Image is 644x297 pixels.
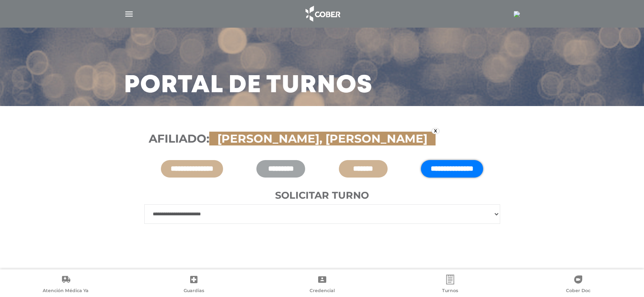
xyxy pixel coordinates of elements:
[514,11,520,17] img: 18177
[432,128,440,134] a: x
[386,275,514,295] a: Turnos
[144,190,500,202] h4: Solicitar turno
[213,132,432,145] span: [PERSON_NAME], [PERSON_NAME]
[310,288,335,295] span: Credencial
[514,275,642,295] a: Cober Doc
[2,275,130,295] a: Atención Médica Ya
[130,275,258,295] a: Guardias
[43,288,89,295] span: Atención Médica Ya
[124,75,373,96] h3: Portal de turnos
[184,288,204,295] span: Guardias
[566,288,590,295] span: Cober Doc
[149,132,496,146] h3: Afiliado:
[124,9,134,19] img: Cober_menu-lines-white.svg
[442,288,458,295] span: Turnos
[258,275,386,295] a: Credencial
[301,4,344,24] img: logo_cober_home-white.png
